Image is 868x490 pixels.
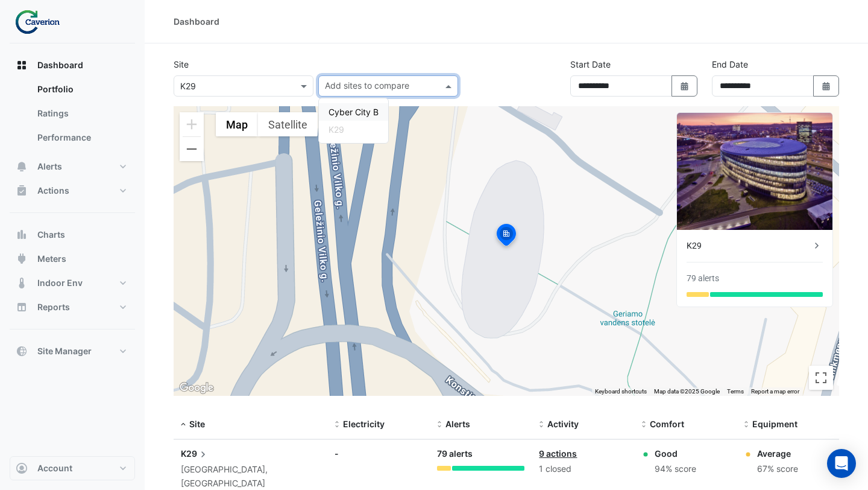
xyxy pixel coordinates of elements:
img: Google [177,380,216,396]
span: K29 [181,447,209,460]
button: Site Manager [10,339,135,363]
a: Ratings [28,101,135,126]
span: Alerts [445,419,470,429]
button: Zoom in [180,112,204,136]
span: Alerts [37,161,62,173]
a: Portfolio [28,77,135,101]
a: Report a map error [751,388,799,395]
img: site-pin-selected.svg [493,222,520,251]
app-icon: Site Manager [16,345,28,357]
div: K29 [687,240,811,252]
div: 79 alerts [437,447,525,461]
fa-icon: Select Date [679,81,690,91]
span: K29 [329,124,344,135]
div: Open Intercom Messenger [827,449,856,478]
button: Dashboard [10,53,135,77]
span: Site Manager [37,345,92,357]
span: Meters [37,253,66,265]
span: Equipment [752,419,797,429]
label: Start Date [570,58,611,71]
button: Actions [10,179,135,203]
a: Open this area in Google Maps (opens a new window) [177,380,216,396]
span: Activity [547,419,579,429]
span: Actions [37,185,69,197]
span: Dashboard [37,59,83,71]
span: Cyber City B [329,107,379,117]
app-icon: Charts [16,229,28,241]
app-icon: Indoor Env [16,277,28,289]
button: Toggle fullscreen view [809,366,833,390]
span: Reports [37,301,70,313]
button: Show street map [216,112,258,136]
div: Dashboard [174,15,219,28]
app-icon: Meters [16,253,28,265]
div: 79 alerts [687,272,719,285]
app-icon: Reports [16,301,28,313]
div: 1 closed [539,462,627,476]
fa-icon: Select Date [821,81,832,91]
button: Keyboard shortcuts [595,387,647,396]
img: Company Logo [14,10,69,34]
button: Meters [10,247,135,271]
div: 94% score [655,462,696,476]
button: Zoom out [180,137,204,161]
button: Show satellite imagery [258,112,318,136]
span: Indoor Env [37,277,83,289]
div: Average [757,447,798,460]
div: Add sites to compare [323,79,409,95]
button: Reports [10,295,135,319]
ng-dropdown-panel: Options list [318,98,389,144]
a: 9 actions [539,448,577,459]
span: Site [189,419,205,429]
button: Indoor Env [10,271,135,295]
app-icon: Actions [16,185,28,197]
span: Account [37,462,72,474]
div: 67% score [757,462,798,476]
button: Charts [10,223,135,247]
div: - [335,447,423,460]
div: Dashboard [10,77,135,154]
a: Terms [727,388,744,395]
app-icon: Dashboard [16,59,28,71]
button: Alerts [10,154,135,179]
span: Electricity [343,419,385,429]
button: Account [10,456,135,480]
div: Good [655,447,696,460]
img: K29 [677,113,832,230]
app-icon: Alerts [16,161,28,173]
span: Charts [37,229,65,241]
span: Comfort [650,419,684,429]
label: End Date [712,58,748,71]
a: Performance [28,126,135,150]
label: Site [174,58,189,71]
span: Map data ©2025 Google [654,388,720,395]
